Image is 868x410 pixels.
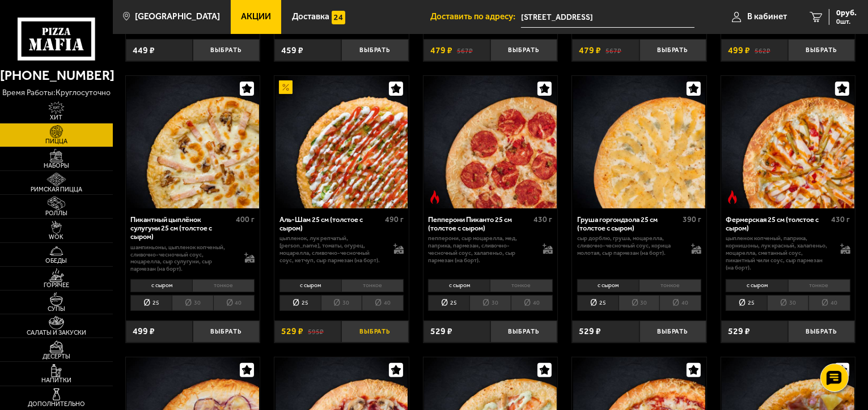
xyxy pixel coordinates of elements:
div: Аль-Шам 25 см (толстое с сыром) [280,215,382,233]
img: Аль-Шам 25 см (толстое с сыром) [276,76,408,208]
li: тонкое [192,279,255,292]
s: 567 ₽ [457,46,473,55]
li: 25 [577,295,619,311]
div: Фермерская 25 см (толстое с сыром) [726,215,828,233]
span: 459 ₽ [281,46,303,55]
button: Выбрать [640,39,706,61]
li: 30 [469,295,511,311]
s: 567 ₽ [606,46,621,55]
span: 529 ₽ [728,327,750,336]
span: В кабинет [747,12,787,21]
img: Острое блюдо [428,190,442,204]
li: 25 [726,295,767,311]
span: Доставка [292,12,329,21]
li: с сыром [280,279,341,292]
span: 430 г [534,215,553,224]
s: 562 ₽ [755,46,770,55]
input: Ваш адрес доставки [521,7,695,28]
li: тонкое [788,279,850,292]
li: с сыром [428,279,490,292]
li: с сыром [130,279,192,292]
button: Выбрать [490,39,557,61]
p: сыр дорблю, груша, моцарелла, сливочно-чесночный соус, корица молотая, сыр пармезан (на борт). [577,235,682,257]
button: Выбрать [193,39,260,61]
span: 479 ₽ [579,46,601,55]
li: 40 [213,295,255,311]
li: тонкое [490,279,552,292]
span: 529 ₽ [430,327,452,336]
li: 30 [619,295,660,311]
li: тонкое [639,279,701,292]
span: 499 ₽ [133,327,155,336]
a: Пикантный цыплёнок сулугуни 25 см (толстое с сыром) [126,76,260,208]
button: Выбрать [788,39,855,61]
span: 499 ₽ [728,46,750,55]
li: 25 [280,295,321,311]
span: 390 г [683,215,701,224]
li: 30 [321,295,362,311]
li: с сыром [577,279,639,292]
span: 529 ₽ [579,327,601,336]
button: Выбрать [640,321,706,343]
span: 449 ₽ [133,46,155,55]
div: Пепперони Пиканто 25 см (толстое с сыром) [428,215,531,233]
span: 529 ₽ [281,327,303,336]
li: 40 [362,295,404,311]
button: Выбрать [341,321,408,343]
s: 595 ₽ [308,327,324,336]
li: 40 [659,295,701,311]
a: Груша горгондзола 25 см (толстое с сыром) [572,76,706,208]
a: Острое блюдоФермерская 25 см (толстое с сыром) [721,76,856,208]
div: Пикантный цыплёнок сулугуни 25 см (толстое с сыром) [130,215,233,241]
p: шампиньоны, цыпленок копченый, сливочно-чесночный соус, моцарелла, сыр сулугуни, сыр пармезан (на... [130,244,235,273]
div: Груша горгондзола 25 см (толстое с сыром) [577,215,680,233]
span: 490 г [385,215,404,224]
span: 0 руб. [836,9,857,17]
p: пепперони, сыр Моцарелла, мед, паприка, пармезан, сливочно-чесночный соус, халапеньо, сыр пармеза... [428,235,533,264]
li: 30 [172,295,213,311]
a: Острое блюдоПепперони Пиканто 25 см (толстое с сыром) [424,76,558,208]
span: Акции [241,12,271,21]
button: Выбрать [788,321,855,343]
span: Доставить по адресу: [430,12,521,21]
span: Светлановский проспект, 62к3 [521,7,695,28]
img: Акционный [279,80,293,94]
span: [GEOGRAPHIC_DATA] [135,12,220,21]
li: тонкое [341,279,404,292]
p: цыпленок, лук репчатый, [PERSON_NAME], томаты, огурец, моцарелла, сливочно-чесночный соус, кетчуп... [280,235,384,264]
button: Выбрать [341,39,408,61]
span: 0 шт. [836,18,857,25]
img: Фермерская 25 см (толстое с сыром) [722,76,854,208]
span: 479 ₽ [430,46,452,55]
li: 25 [130,295,172,311]
img: 15daf4d41897b9f0e9f617042186c801.svg [332,11,345,24]
img: Острое блюдо [726,190,739,204]
span: 430 г [832,215,850,224]
li: 40 [808,295,850,311]
button: Выбрать [490,321,557,343]
img: Пикантный цыплёнок сулугуни 25 см (толстое с сыром) [126,76,259,208]
p: цыпленок копченый, паприка, корнишоны, лук красный, халапеньо, моцарелла, сметанный соус, пикантн... [726,235,831,271]
li: 40 [511,295,553,311]
img: Пепперони Пиканто 25 см (толстое с сыром) [424,76,557,208]
img: Груша горгондзола 25 см (толстое с сыром) [573,76,706,208]
li: 30 [767,295,808,311]
button: Выбрать [193,321,260,343]
span: 400 г [236,215,255,224]
li: с сыром [726,279,787,292]
li: 25 [428,295,469,311]
a: АкционныйАль-Шам 25 см (толстое с сыром) [274,76,409,208]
